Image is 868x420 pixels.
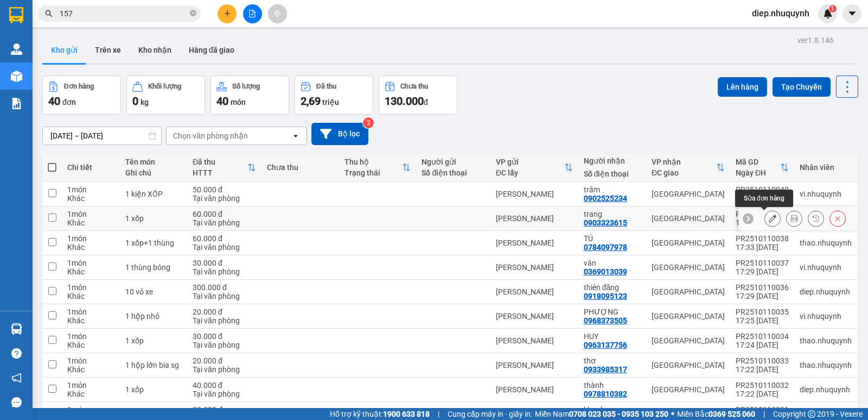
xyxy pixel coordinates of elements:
[193,158,247,166] div: Đã thu
[584,381,641,390] div: thành
[763,408,765,420] span: |
[193,390,256,398] div: Tại văn phòng
[422,168,485,177] div: Số điện thoại
[584,341,627,349] div: 0963137756
[11,373,22,383] span: notification
[125,190,182,198] div: 1 kiện XỐP
[9,7,23,23] img: logo-vxr
[67,341,114,349] div: Khác
[67,163,114,172] div: Chi tiết
[232,83,260,90] div: Số lượng
[496,239,573,247] div: [PERSON_NAME]
[67,390,114,398] div: Khác
[709,410,755,418] strong: 0369 525 060
[67,332,114,341] div: 1 món
[4,41,157,66] strong: 342 [PERSON_NAME], P1, Q10, TP.HCM - 0931 556 979
[831,5,834,12] span: 1
[4,39,158,66] p: VP [GEOGRAPHIC_DATA]:
[736,218,789,227] div: 17:34 [DATE]
[584,194,627,203] div: 0902525234
[224,10,231,17] span: plus
[584,259,641,267] div: vân
[652,263,725,272] div: [GEOGRAPHIC_DATA]
[730,153,794,182] th: Toggle SortBy
[800,385,852,394] div: diep.nhuquynh
[126,76,205,115] button: Khối lượng0kg
[67,283,114,292] div: 1 món
[291,131,300,140] svg: open
[448,408,532,420] span: Cung cấp máy in - giấy in:
[173,130,248,141] div: Chọn văn phòng nhận
[652,168,716,177] div: ĐC giao
[11,71,22,82] img: warehouse-icon
[193,267,256,276] div: Tại văn phòng
[496,312,573,321] div: [PERSON_NAME]
[295,76,373,115] button: Đã thu2,69 triệu
[584,332,641,341] div: HUY
[400,83,428,90] div: Chưa thu
[67,185,114,194] div: 1 món
[125,214,182,223] div: 1 xốp
[125,263,182,272] div: 1 thùng bóng
[301,95,321,108] span: 2,69
[383,410,430,418] strong: 1900 633 818
[148,83,181,90] div: Khối lượng
[243,4,262,23] button: file-add
[652,190,725,198] div: [GEOGRAPHIC_DATA]
[180,37,243,63] button: Hàng đã giao
[64,83,94,90] div: Đơn hàng
[736,332,789,341] div: PR2510110034
[125,336,182,345] div: 1 xốp
[193,283,256,292] div: 300.000 đ
[736,267,789,276] div: 17:29 [DATE]
[646,153,730,182] th: Toggle SortBy
[42,37,86,63] button: Kho gửi
[584,365,627,374] div: 0933985317
[193,381,256,390] div: 40.000 đ
[569,410,668,418] strong: 0708 023 035 - 0935 103 250
[652,361,725,369] div: [GEOGRAPHIC_DATA]
[67,405,114,414] div: 1 món
[584,308,641,316] div: PHƯỢNG
[652,336,725,345] div: [GEOGRAPHIC_DATA]
[193,218,256,227] div: Tại văn phòng
[584,267,627,276] div: 0369013039
[11,98,22,109] img: solution-icon
[385,95,424,108] span: 130.000
[67,267,114,276] div: Khác
[496,168,564,177] div: ĐC lấy
[43,127,161,145] input: Select a date range.
[584,283,641,292] div: thiên đăng
[339,153,417,182] th: Toggle SortBy
[193,259,256,267] div: 30.000 đ
[316,83,336,90] div: Đã thu
[193,356,256,365] div: 20.000 đ
[652,158,716,166] div: VP nhận
[496,385,573,394] div: [PERSON_NAME]
[193,194,256,203] div: Tại văn phòng
[736,283,789,292] div: PR2510110036
[496,361,573,369] div: [PERSON_NAME]
[847,9,857,18] span: caret-down
[193,405,256,414] div: 30.000 đ
[193,210,256,218] div: 60.000 đ
[736,185,789,194] div: PR2510110040
[584,156,641,165] div: Người nhận
[193,365,256,374] div: Tại văn phòng
[67,292,114,300] div: Khác
[48,95,60,108] span: 40
[652,239,725,247] div: [GEOGRAPHIC_DATA]
[193,185,256,194] div: 50.000 đ
[193,316,256,325] div: Tại văn phòng
[67,365,114,374] div: Khác
[67,316,114,325] div: Khác
[843,4,861,23] button: caret-down
[322,98,339,106] span: triệu
[218,4,237,23] button: plus
[652,287,725,296] div: [GEOGRAPHIC_DATA]
[438,408,439,420] span: |
[773,77,831,97] button: Tạo Chuyến
[800,287,852,296] div: diep.nhuquynh
[823,9,833,18] img: icon-new-feature
[584,405,641,414] div: khanh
